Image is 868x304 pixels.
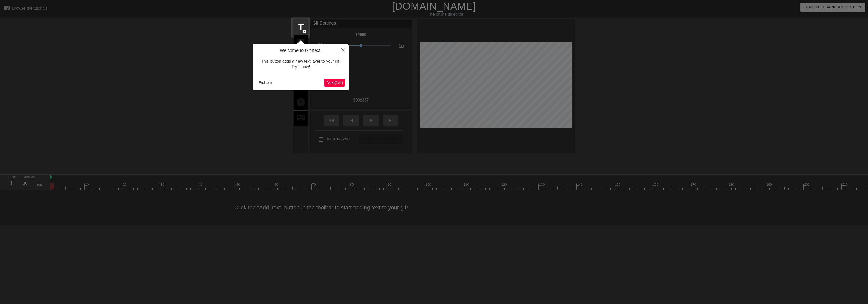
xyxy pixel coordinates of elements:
div: This button adds a new text layer to your gif. Try it now! [257,54,345,75]
button: Next [324,79,345,87]
h4: Welcome to Gifntext! [257,48,345,54]
button: End tour [257,79,274,86]
button: Close [338,44,349,56]
span: Next ( 1 / 6 ) [326,80,343,85]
